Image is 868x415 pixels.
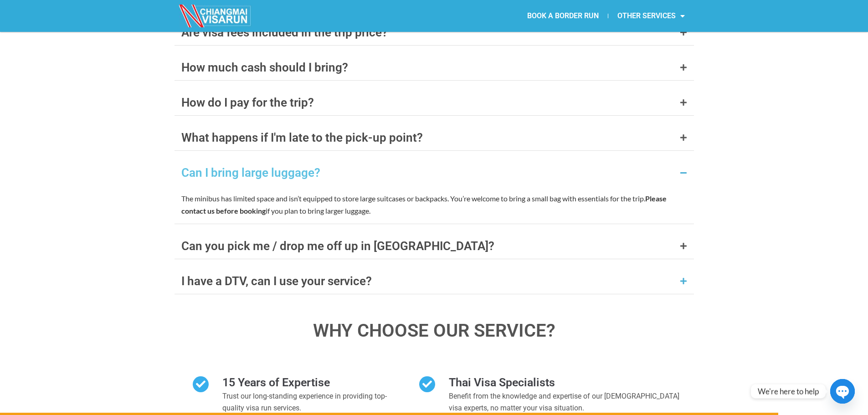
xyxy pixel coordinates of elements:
[181,61,348,73] div: How much cash should I bring?
[434,5,694,26] nav: Menu
[181,167,320,179] div: Can I bring large luggage?
[181,132,423,143] div: What happens if I'm late to the pick-up point?
[449,375,693,390] h2: Thai Visa Specialists
[449,390,693,414] p: Benefit from the knowledge and expertise of our [DEMOGRAPHIC_DATA] visa experts, no matter your v...
[222,375,392,390] h2: 15 Years of Expertise
[608,5,694,26] a: OTHER SERVICES
[181,275,372,287] div: I have a DTV, can I use your service?
[181,97,314,108] div: How do I pay for the trip?
[222,390,392,414] p: Trust our long-standing experience in providing top-quality visa run services.
[181,240,494,252] div: Can you pick me / drop me off up in [GEOGRAPHIC_DATA]?
[181,26,388,38] div: Are visa fees included in the trip price?
[181,192,687,217] p: The minibus has limited space and isn’t equipped to store large suitcases or backpacks. You’re we...
[175,322,694,340] h3: WHY CHOOSE OUR SERVICE?
[518,5,608,26] a: BOOK A BORDER RUN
